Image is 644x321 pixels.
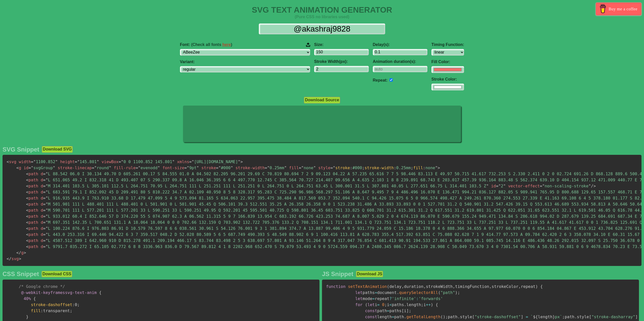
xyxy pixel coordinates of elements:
[562,314,565,319] span: ;
[596,3,641,15] a: Buy me a coffee
[45,238,48,243] span: "
[72,302,75,307] span: :
[389,296,392,301] span: ?
[43,184,46,188] span: =
[94,165,97,170] span: "
[43,214,46,219] span: =
[392,296,416,301] span: 'infinite'
[172,159,175,164] span: "
[24,296,31,301] span: 40%
[97,159,99,164] span: "
[41,208,43,213] span: d
[350,165,353,170] span: :
[431,60,464,64] label: Fill Color:
[16,165,21,170] span: g
[43,226,46,231] span: =
[136,165,138,170] span: =
[43,171,46,176] span: =
[33,296,36,301] span: {
[45,226,48,231] span: "
[377,302,380,307] span: =
[26,214,29,219] span: <
[26,178,29,182] span: <
[26,220,38,225] span: path
[119,159,121,164] span: =
[404,314,406,319] span: .
[591,314,635,319] span: "stroke-dasharray"
[26,202,38,207] span: path
[16,250,24,255] span: g
[41,244,43,249] span: d
[373,59,427,64] label: Animation duration(s):
[445,314,448,319] span: ;
[53,165,55,170] span: "
[540,184,542,188] span: =
[218,165,221,170] span: "
[45,202,48,207] span: "
[588,184,591,188] span: "
[457,314,460,319] span: .
[542,184,545,188] span: "
[26,208,29,213] span: <
[382,302,385,307] span: 0
[43,178,46,182] span: =
[7,256,11,261] span: </
[189,159,192,164] span: =
[41,220,43,225] span: d
[191,42,232,47] span: (Check all fonts )
[26,244,38,249] span: path
[92,165,111,170] span: round
[26,226,29,231] span: <
[216,165,233,170] span: #000
[413,165,423,170] span: fill
[609,5,637,13] span: Buy me a coffee
[416,296,419,301] span: :
[41,214,43,219] span: d
[389,284,535,289] span: delay duration strokeWidth timingFunction strokeColor repeat
[26,226,38,231] span: path
[26,202,29,207] span: <
[231,165,233,170] span: "
[318,165,330,170] span: style
[431,77,464,82] label: Stroke Color:
[457,290,460,295] span: ;
[43,238,46,243] span: =
[304,97,340,103] button: Download Source
[41,308,43,313] span: :
[121,159,124,164] span: "
[192,159,194,164] span: "
[31,165,33,170] span: "
[26,184,38,188] span: path
[26,190,38,194] span: path
[503,184,506,188] span: "
[330,165,335,170] span: ="
[236,165,265,170] span: stroke-width
[486,184,489,188] span: "
[301,165,304,170] span: "
[472,314,475,319] span: [
[373,42,427,47] label: Delay(s):
[367,302,375,307] span: let
[384,302,387,307] span: ;
[21,290,65,295] span: @-webkit-keyframes
[389,302,392,307] span: <
[299,165,316,170] span: none
[355,296,363,301] span: let
[43,190,46,194] span: =
[43,202,46,207] span: =
[222,42,231,47] a: here
[553,314,555,319] span: }
[411,165,413,170] span: ;
[373,78,388,82] label: Repeat:
[197,165,199,170] span: "
[29,165,31,170] span: =
[24,250,26,255] span: >
[536,284,538,289] span: )
[7,159,9,164] span: <
[55,159,58,164] span: "
[589,314,592,319] span: [
[560,314,562,319] span: `
[7,256,19,261] span: svg
[498,184,501,188] span: "
[3,270,39,278] h2: CSS Snippet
